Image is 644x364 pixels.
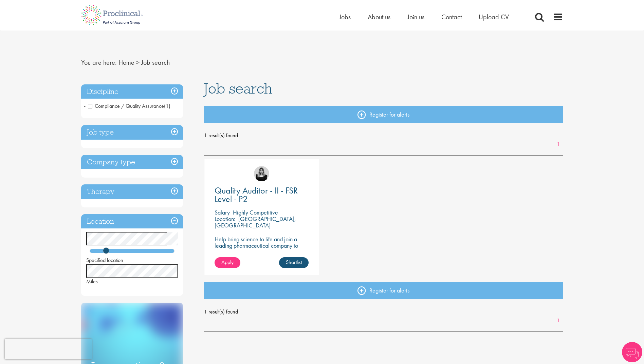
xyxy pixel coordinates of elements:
h3: Location [81,214,183,229]
iframe: reCAPTCHA [5,339,92,359]
h3: Discipline [81,84,183,99]
span: Good Manufacturing Practice (GMP) [91,110,176,126]
span: Compliance / Quality Assurance [88,102,164,109]
h3: Therapy [81,184,183,199]
span: 1 result(s) found [204,130,563,141]
p: Help bring science to life and join a leading pharmaceutical company to play a key role in delive... [215,236,309,268]
a: About us [368,13,390,21]
span: Compliance / Quality Assurance [88,102,170,109]
a: Contact [441,13,462,21]
a: Jobs [339,13,351,21]
span: Quality Auditor - II - FSR Level - P2 [215,185,298,205]
a: breadcrumb link [118,58,134,67]
span: > [136,58,140,67]
span: - [84,101,86,111]
img: Molly Colclough [254,166,269,181]
span: Job search [204,79,272,98]
a: Shortlist [279,257,309,268]
h3: Job type [81,125,183,140]
span: You are here: [81,58,117,67]
h3: Company type [81,155,183,169]
span: Good Manufacturing Practice (GMP) [91,110,176,118]
span: (1) [164,102,170,109]
p: Highly Competitive [233,208,278,216]
span: Job search [141,58,170,67]
a: Register for alerts [204,282,563,299]
a: Upload CV [479,13,509,21]
a: 1 [553,141,563,148]
span: Salary [215,208,230,216]
a: Register for alerts [204,106,563,123]
p: [GEOGRAPHIC_DATA], [GEOGRAPHIC_DATA] [215,215,296,229]
span: Location: [215,215,235,223]
a: Join us [407,13,424,21]
span: 1 result(s) found [204,307,563,317]
span: Apply [221,259,234,266]
a: 1 [553,317,563,325]
span: Specified location [86,257,123,264]
a: Apply [215,257,240,268]
span: Miles [86,278,98,285]
img: Chatbot [622,342,642,362]
a: Quality Auditor - II - FSR Level - P2 [215,186,309,203]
